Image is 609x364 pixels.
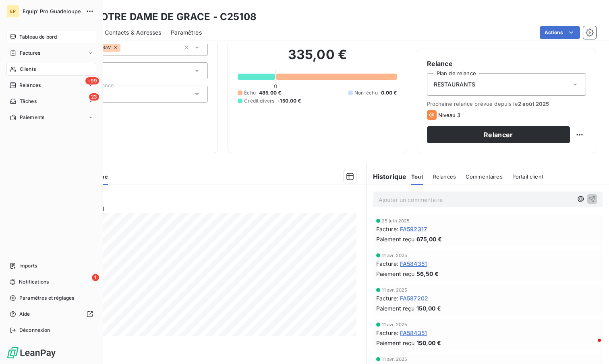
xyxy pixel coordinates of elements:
a: Paiements [6,111,96,124]
span: 1 [92,274,99,281]
span: RESTAURANTS [434,80,476,88]
span: -150,00 € [278,97,301,105]
h6: Relance [427,59,586,68]
span: Chiffre d'affaires mensuel [35,204,353,213]
span: 56,50 € [416,269,439,278]
span: 150,00 € [416,339,441,347]
span: Paiement reçu [376,235,415,243]
a: Tableau de bord [6,31,96,43]
a: Paramètres et réglages [6,292,96,304]
span: Paramètres [171,29,202,37]
span: 11 avr. 2025 [382,322,408,327]
span: 23 [89,93,99,101]
img: Logo LeanPay [6,346,56,359]
span: Tâches [20,98,37,105]
span: Equip' Pro Guadeloupe [23,8,81,14]
span: Paiement reçu [376,339,415,347]
span: 675,00 € [416,235,442,243]
h6: Historique [367,172,407,181]
span: Factures [20,49,40,57]
span: SAV [102,45,111,50]
span: Crédit divers [244,97,274,105]
a: Factures [6,47,96,60]
span: Notifications [19,278,49,286]
span: Portail client [512,173,543,180]
a: 23Tâches [6,95,96,108]
span: 485,00 € [259,89,281,97]
span: FA587202 [400,294,428,302]
span: Non-échu [354,89,378,97]
span: Paiement reçu [376,269,415,278]
button: Actions [540,26,580,39]
iframe: Intercom live chat [582,337,601,356]
a: Aide [6,308,96,321]
span: Commentaires [466,173,503,180]
span: 2 août 2025 [518,101,549,107]
span: Paramètres et réglages [19,294,74,302]
span: 11 avr. 2025 [382,288,408,292]
span: Tableau de bord [19,33,57,41]
span: 0,00 € [381,89,397,97]
span: Clients [20,66,36,73]
span: 25 juin 2025 [382,218,410,223]
span: Prochaine relance prévue depuis le [427,101,586,107]
span: FA584351 [400,329,427,337]
h2: 335,00 € [238,47,397,71]
span: +99 [85,77,99,84]
a: +99Relances [6,79,96,92]
span: Paiements [20,114,44,121]
span: 11 avr. 2025 [382,253,408,258]
span: FA592317 [400,225,427,233]
span: Aide [19,311,30,318]
span: FA584351 [400,259,427,268]
input: Ajouter une valeur [120,44,127,51]
a: Imports [6,259,96,272]
div: EP [6,5,19,18]
span: Imports [19,262,37,269]
span: Déconnexion [19,327,50,334]
span: 0 [274,83,277,89]
span: Facture : [376,225,398,233]
span: Échu [244,89,256,97]
a: Clients [6,63,96,76]
span: Facture : [376,294,398,302]
span: Contacts & Adresses [105,29,161,37]
span: Niveau 3 [438,112,460,118]
button: Relancer [427,126,570,143]
span: Relances [433,173,456,180]
span: 11 avr. 2025 [382,357,408,362]
span: 150,00 € [416,304,441,313]
span: Paiement reçu [376,304,415,313]
span: Facture : [376,259,398,268]
span: Tout [411,173,423,180]
span: Facture : [376,329,398,337]
h3: AEP NOTRE DAME DE GRACE - C25108 [71,10,257,24]
span: Relances [19,82,41,89]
